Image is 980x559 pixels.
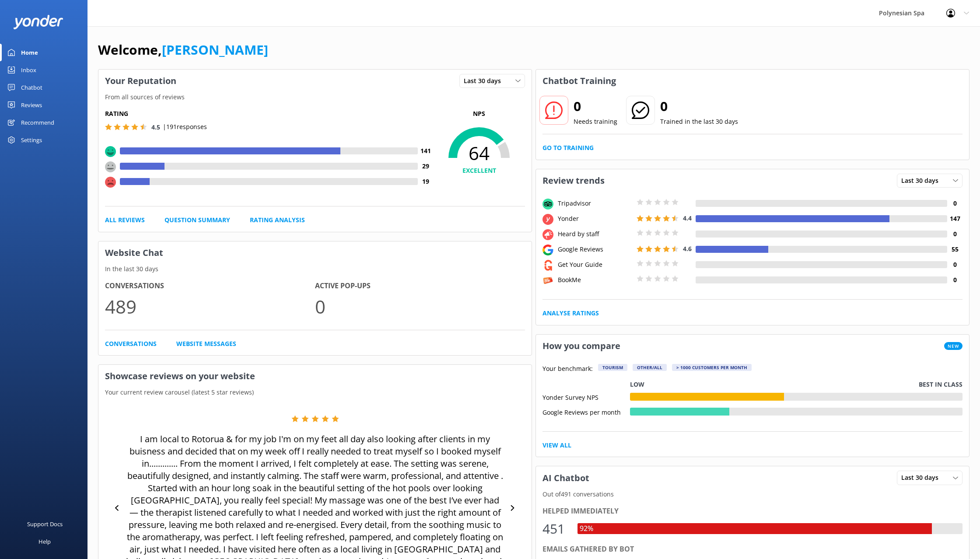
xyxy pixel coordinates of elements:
div: Recommend [21,114,54,131]
p: Your benchmark: [542,364,593,374]
h4: 147 [947,214,962,224]
h4: 55 [947,245,962,254]
div: Tripadvisor [556,199,634,208]
h4: 19 [418,177,433,186]
p: Best in class [919,380,962,389]
div: > 1000 customers per month [672,364,752,371]
p: From all sources of reviews [98,92,532,102]
p: Trained in the last 30 days [660,117,738,126]
h4: 0 [947,229,962,239]
a: All Reviews [105,215,145,225]
div: Heard by staff [556,229,634,239]
h2: 0 [574,96,617,117]
p: Needs training [574,117,617,126]
p: 0 [315,292,525,321]
h4: 0 [947,260,962,269]
h4: 141 [418,146,433,156]
span: 4.6 [683,245,692,253]
h4: 29 [418,161,433,171]
div: Inbox [21,61,36,79]
h3: Website Chat [98,241,532,264]
h4: Conversations [105,280,315,292]
div: Google Reviews [556,245,634,254]
div: 92% [577,523,595,535]
div: Tourism [598,364,627,371]
h1: Welcome, [98,39,268,60]
div: Support Docs [27,515,63,533]
div: 451 [542,518,569,539]
h3: How you compare [536,335,627,357]
p: | 191 responses [163,122,207,132]
span: Last 30 days [901,473,944,482]
div: BookMe [556,275,634,285]
div: Google Reviews per month [542,408,630,416]
p: 489 [105,292,315,321]
img: yonder-white-logo.png [13,15,63,29]
h3: Chatbot Training [536,70,623,92]
div: Help [38,533,51,550]
a: [PERSON_NAME] [162,41,268,59]
div: Yonder [556,214,634,224]
span: 4.4 [683,214,692,222]
div: Other/All [633,364,667,371]
h4: EXCELLENT [433,166,525,175]
a: Go to Training [542,143,594,153]
h5: Rating [105,109,433,119]
span: 64 [433,142,525,164]
div: Helped immediately [542,506,962,517]
div: Reviews [21,96,42,114]
h3: AI Chatbot [536,467,596,489]
span: Last 30 days [901,176,944,185]
a: Question Summary [164,215,230,225]
h4: Active Pop-ups [315,280,525,292]
p: In the last 30 days [98,264,532,274]
div: Get Your Guide [556,260,634,269]
div: Home [21,44,38,61]
h4: 0 [947,275,962,285]
a: Conversations [105,339,157,349]
h3: Showcase reviews on your website [98,365,532,388]
h2: 0 [660,96,738,117]
div: Chatbot [21,79,42,96]
h4: 0 [947,199,962,208]
span: Last 30 days [464,76,506,86]
a: Analyse Ratings [542,308,599,318]
a: Website Messages [176,339,236,349]
p: NPS [433,109,525,119]
span: New [944,342,962,350]
p: Your current review carousel (latest 5 star reviews) [98,388,532,397]
div: Settings [21,131,42,149]
p: Out of 491 conversations [536,489,969,499]
a: View All [542,440,571,450]
h3: Your Reputation [98,70,183,92]
p: Low [630,380,644,389]
span: 4.5 [151,123,160,131]
h3: Review trends [536,169,611,192]
div: Yonder Survey NPS [542,393,630,401]
div: Emails gathered by bot [542,544,962,555]
a: Rating Analysis [250,215,305,225]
